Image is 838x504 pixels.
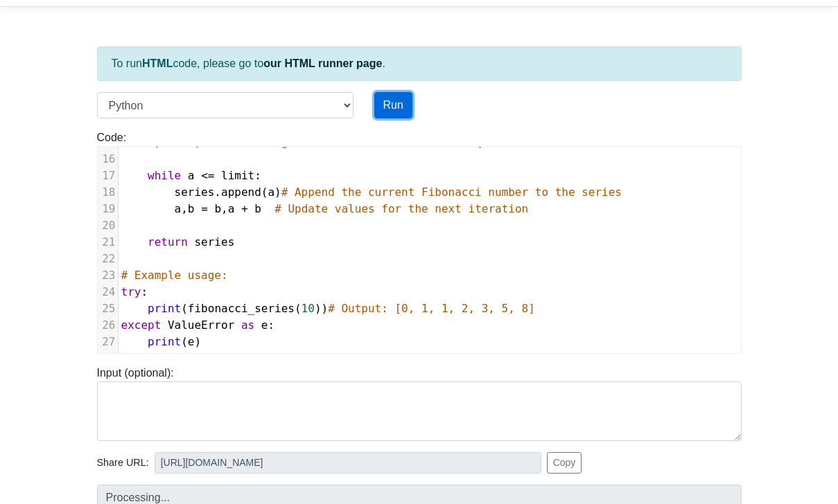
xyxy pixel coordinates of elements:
span: return [148,235,188,249]
span: except [121,318,162,332]
a: our HTML runner page [263,57,382,69]
div: To run code, please go to . [97,46,742,81]
div: 22 [98,251,118,267]
div: 24 [98,284,118,300]
span: <= [201,169,214,182]
span: # Append the current Fibonacci number to the series [281,186,622,199]
span: a [188,169,195,182]
span: : [121,285,148,298]
div: 18 [98,184,118,201]
span: try [121,285,141,298]
span: print [148,335,181,348]
span: append [221,186,261,199]
div: Input (optional): [87,365,752,441]
span: = [201,202,208,215]
div: 23 [98,267,118,284]
span: series [175,186,215,199]
span: Share URL: [97,456,149,471]
span: b [254,202,261,215]
span: b [188,202,195,215]
span: limit [221,169,254,182]
span: e [261,318,268,332]
span: while [148,169,181,182]
span: . ( ) [121,186,622,199]
span: + [241,202,248,215]
button: Run [374,92,412,118]
span: a [268,186,274,199]
span: series [194,235,234,249]
div: 16 [98,151,118,168]
div: 21 [98,234,118,251]
strong: HTML [142,57,173,69]
span: 10 [302,302,315,315]
span: as [241,318,254,332]
div: 19 [98,201,118,217]
span: # Example usage: [121,269,228,282]
span: b [214,202,221,215]
span: e [188,335,195,348]
span: # Output: [0, 1, 1, 2, 3, 5, 8] [328,302,535,315]
span: fibonacci_series [188,302,295,315]
span: print [148,302,181,315]
div: Code: [87,129,752,354]
span: , , [121,202,529,215]
span: a [175,202,182,215]
span: # Update values for the next iteration [274,202,528,215]
span: : [121,169,261,182]
div: 25 [98,300,118,317]
span: ( ( )) [121,302,535,315]
span: a [228,202,235,215]
span: ValueError [168,318,234,332]
div: 17 [98,168,118,184]
span: ( ) [121,335,202,348]
button: Copy [547,452,582,474]
div: 20 [98,217,118,234]
div: 26 [98,317,118,334]
span: : [121,318,275,332]
input: No share available yet [155,452,541,474]
div: 27 [98,334,118,350]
